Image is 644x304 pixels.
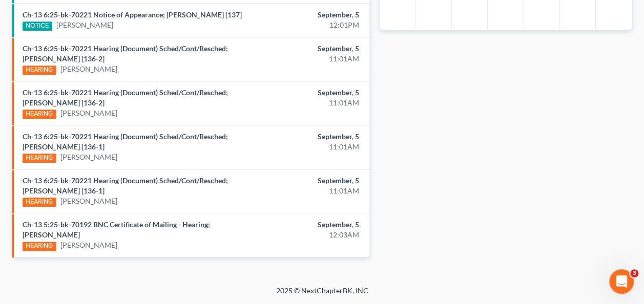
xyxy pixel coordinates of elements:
[56,20,113,30] a: [PERSON_NAME]
[609,269,634,294] iframe: Intercom live chat
[30,286,614,304] div: 2025 © NextChapterBK, INC
[60,108,117,118] a: [PERSON_NAME]
[254,44,359,54] div: September, 5
[254,98,359,108] div: 11:01AM
[254,176,359,186] div: September, 5
[60,64,117,74] a: [PERSON_NAME]
[23,66,56,75] div: HEARING
[23,110,56,119] div: HEARING
[23,176,228,195] a: Ch-13 6:25-bk-70221 Hearing (Document) Sched/Cont/Resched; [PERSON_NAME] [136-1]
[254,20,359,30] div: 12:01PM
[254,132,359,142] div: September, 5
[23,132,228,151] a: Ch-13 6:25-bk-70221 Hearing (Document) Sched/Cont/Resched; [PERSON_NAME] [136-1]
[60,240,117,250] a: [PERSON_NAME]
[254,220,359,230] div: September, 5
[630,269,638,277] span: 3
[23,198,56,207] div: HEARING
[254,186,359,196] div: 11:01AM
[254,54,359,64] div: 11:01AM
[254,88,359,98] div: September, 5
[60,196,117,206] a: [PERSON_NAME]
[254,10,359,20] div: September, 5
[23,88,228,107] a: Ch-13 6:25-bk-70221 Hearing (Document) Sched/Cont/Resched; [PERSON_NAME] [136-2]
[60,152,117,162] a: [PERSON_NAME]
[23,10,242,19] a: Ch-13 6:25-bk-70221 Notice of Appearance; [PERSON_NAME] [137]
[23,44,228,63] a: Ch-13 6:25-bk-70221 Hearing (Document) Sched/Cont/Resched; [PERSON_NAME] [136-2]
[23,242,56,251] div: HEARING
[254,142,359,152] div: 11:01AM
[254,230,359,240] div: 12:03AM
[23,21,52,31] div: NOTICE
[23,154,56,163] div: HEARING
[23,220,210,239] a: Ch-13 5:25-bk-70192 BNC Certificate of Mailing - Hearing; [PERSON_NAME]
